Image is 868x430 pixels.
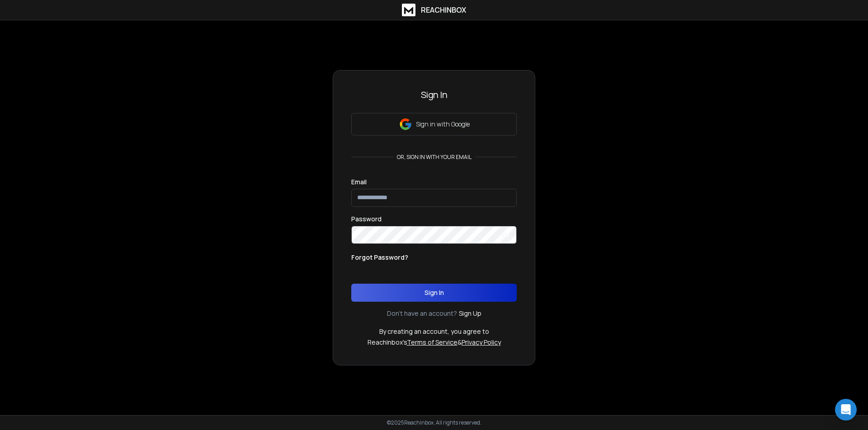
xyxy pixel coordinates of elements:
[407,338,458,346] a: Terms of Service
[402,4,415,16] img: logo
[379,327,489,336] p: By creating an account, you agree to
[351,179,367,185] label: Email
[835,399,857,421] div: Open Intercom Messenger
[459,309,481,318] a: Sign Up
[416,120,470,129] p: Sign in with Google
[351,216,382,222] label: Password
[387,419,481,426] p: © 2025 Reachinbox. All rights reserved.
[387,309,457,318] p: Don't have an account?
[402,4,466,16] a: ReachInbox
[351,253,408,262] p: Forgot Password?
[351,113,517,136] button: Sign in with Google
[421,5,466,15] h1: ReachInbox
[368,338,501,347] p: ReachInbox's &
[393,154,475,161] p: or, sign in with your email
[351,284,517,302] button: Sign In
[351,89,517,101] h3: Sign In
[462,338,501,346] a: Privacy Policy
